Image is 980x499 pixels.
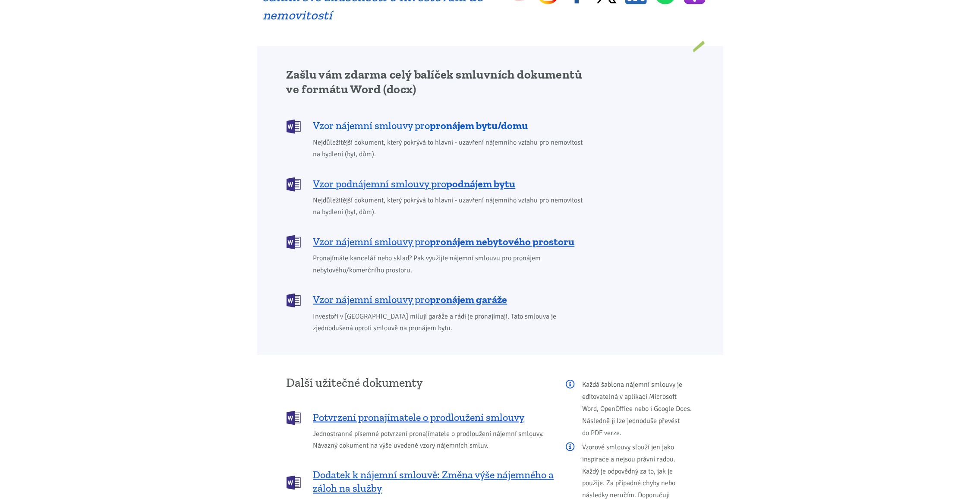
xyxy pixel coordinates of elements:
a: Vzor nájemní smlouvy propronájem garáže [287,293,589,307]
span: Pronajímáte kancelář nebo sklad? Pak využijte nájemní smlouvu pro pronájem nebytového/komerčního ... [313,253,589,276]
p: Každá šablona nájemní smlouvy je editovatelná v aplikaci Microsoft Word, OpenOffice nebo i Google... [566,379,694,439]
b: pronájem nebytového prostoru [430,235,575,248]
h3: Další užitečné dokumenty [287,376,554,389]
h2: Zašlu vám zdarma celý balíček smluvních dokumentů ve formátu Word (docx) [287,67,589,97]
img: DOCX (Word) [287,411,301,425]
b: pronájem garáže [430,293,507,306]
span: Jednostranné písemné potvrzení pronajímatele o prodloužení nájemní smlouvy. Návazný dokument na v... [313,428,554,452]
span: Vzor nájemní smlouvy pro [313,235,575,249]
span: Nejdůležitější dokument, který pokrývá to hlavní - uzavření nájemního vztahu pro nemovitost na by... [313,137,589,160]
img: DOCX (Word) [287,177,301,192]
span: Potvrzení pronajímatele o prodloužení smlouvy [313,411,525,424]
span: Vzor nájemní smlouvy pro [313,293,507,306]
a: Potvrzení pronajímatele o prodloužení smlouvy [287,410,554,424]
span: Dodatek k nájemní smlouvě: Změna výše nájemného a záloh na služby [313,468,554,496]
span: Nejdůležitější dokument, který pokrývá to hlavní - uzavření nájemního vztahu pro nemovitost na by... [313,195,589,218]
a: Vzor podnájemní smlouvy propodnájem bytu [287,177,589,191]
a: Vzor nájemní smlouvy propronájem bytu/domu [287,119,589,133]
span: Vzor podnájemní smlouvy pro [313,177,516,191]
span: Investoři v [GEOGRAPHIC_DATA] milují garáže a rádi je pronajímají. Tato smlouva je zjednodušená o... [313,311,589,334]
img: DOCX (Word) [287,235,301,249]
span: Vzor nájemní smlouvy pro [313,119,528,133]
img: DOCX (Word) [287,476,301,490]
a: Dodatek k nájemní smlouvě: Změna výše nájemného a záloh na služby [287,468,554,496]
b: podnájem bytu [447,177,516,190]
a: Vzor nájemní smlouvy propronájem nebytového prostoru [287,234,589,249]
b: pronájem bytu/domu [430,119,528,132]
img: DOCX (Word) [287,294,301,308]
img: DOCX (Word) [287,120,301,134]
